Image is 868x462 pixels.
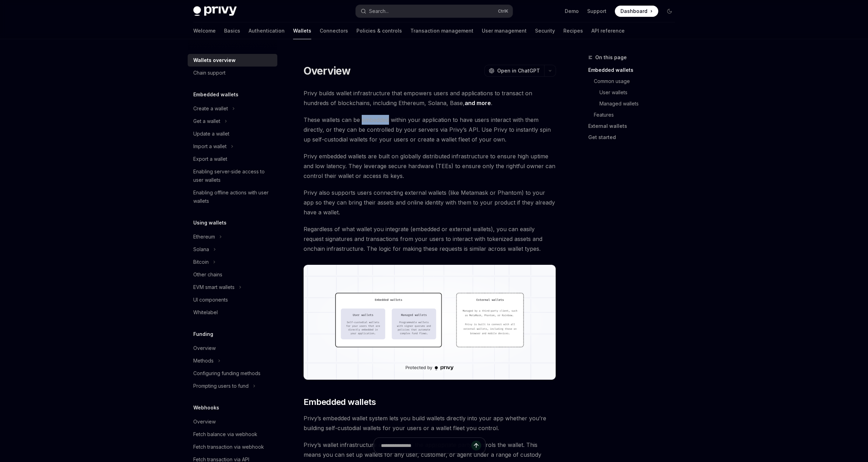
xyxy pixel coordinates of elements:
[193,56,236,64] div: Wallets overview
[193,308,218,317] div: Whitelabel
[356,22,402,39] a: Policies & controls
[591,22,625,39] a: API reference
[188,268,277,281] a: Other chains
[588,120,681,132] a: External wallets
[664,6,675,17] button: Toggle dark mode
[193,219,227,227] h5: Using wallets
[188,230,277,243] button: Ethereum
[565,8,579,15] a: Demo
[482,22,527,39] a: User management
[193,330,213,338] h5: Funding
[188,153,277,165] a: Export a wallet
[304,413,556,433] span: Privy’s embedded wallet system lets you build wallets directly into your app whether you’re build...
[293,22,311,39] a: Wallets
[193,430,257,439] div: Fetch balance via webhook
[304,64,351,77] h1: Overview
[193,155,227,163] div: Export a wallet
[193,104,228,113] div: Create a wallet
[304,115,556,144] span: These wallets can be embedded within your application to have users interact with them directly, ...
[188,127,277,140] a: Update a wallet
[188,415,277,428] a: Overview
[193,130,229,138] div: Update a wallet
[588,87,681,98] a: User wallets
[615,6,658,17] a: Dashboard
[188,102,277,115] button: Create a wallet
[249,22,285,39] a: Authentication
[193,188,273,205] div: Enabling offline actions with user wallets
[193,258,209,266] div: Bitcoin
[587,8,606,15] a: Support
[193,296,228,304] div: UI components
[193,90,238,99] h5: Embedded wallets
[188,354,277,367] button: Methods
[188,115,277,127] button: Get a wallet
[193,117,220,125] div: Get a wallet
[188,165,277,186] a: Enabling server-side access to user wallets
[588,109,681,120] a: Features
[193,69,225,77] div: Chain support
[410,22,473,39] a: Transaction management
[497,67,540,74] span: Open in ChatGPT
[188,428,277,441] a: Fetch balance via webhook
[188,294,277,306] a: UI components
[188,306,277,319] a: Whitelabel
[484,65,544,77] button: Open in ChatGPT
[188,441,277,453] a: Fetch transaction via webhook
[193,443,264,451] div: Fetch transaction via webhook
[188,243,277,256] button: Solana
[356,5,513,18] button: Search...CtrlK
[193,270,222,279] div: Other chains
[304,397,376,408] span: Embedded wallets
[304,188,556,217] span: Privy also supports users connecting external wallets (like Metamask or Phantom) to your app so t...
[188,186,277,207] a: Enabling offline actions with user wallets
[193,382,249,390] div: Prompting users to fund
[304,88,556,108] span: Privy builds wallet infrastructure that empowers users and applications to transact on hundreds o...
[595,53,627,62] span: On this page
[498,8,508,14] span: Ctrl K
[193,167,273,184] div: Enabling server-side access to user wallets
[563,22,583,39] a: Recipes
[193,418,216,426] div: Overview
[224,22,240,39] a: Basics
[193,404,219,412] h5: Webhooks
[188,281,277,294] button: EVM smart wallets
[304,224,556,254] span: Regardless of what wallet you integrate (embedded or external wallets), you can easily request si...
[193,369,261,378] div: Configuring funding methods
[620,8,647,15] span: Dashboard
[588,64,681,76] a: Embedded wallets
[193,233,215,241] div: Ethereum
[381,438,471,453] input: Ask a question...
[188,67,277,79] a: Chain support
[304,265,556,380] img: images/walletoverview.png
[369,7,389,15] div: Search...
[588,76,681,87] a: Common usage
[471,441,481,450] button: Send message
[535,22,555,39] a: Security
[193,6,237,16] img: dark logo
[588,98,681,109] a: Managed wallets
[193,283,235,291] div: EVM smart wallets
[193,22,216,39] a: Welcome
[188,256,277,268] button: Bitcoin
[188,54,277,67] a: Wallets overview
[465,99,491,107] a: and more
[188,380,277,392] button: Prompting users to fund
[188,140,277,153] button: Import a wallet
[320,22,348,39] a: Connectors
[188,367,277,380] a: Configuring funding methods
[193,245,209,254] div: Solana
[188,342,277,354] a: Overview
[193,357,214,365] div: Methods
[304,151,556,181] span: Privy embedded wallets are built on globally distributed infrastructure to ensure high uptime and...
[193,344,216,352] div: Overview
[193,142,227,151] div: Import a wallet
[588,132,681,143] a: Get started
